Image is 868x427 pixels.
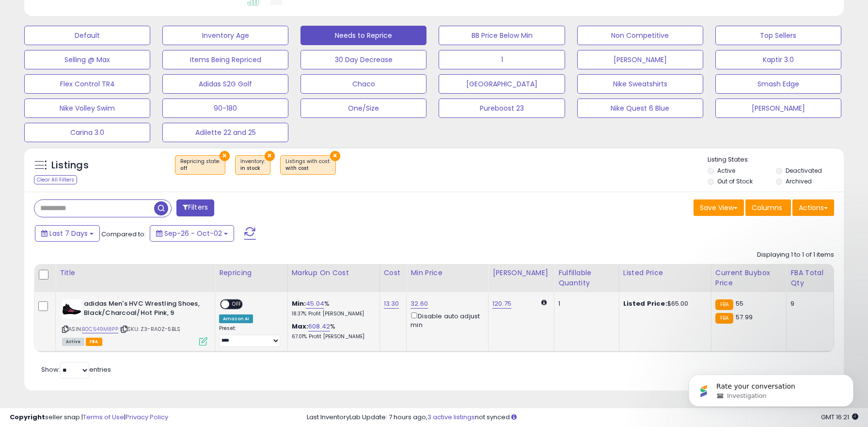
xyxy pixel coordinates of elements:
button: Non Competitive [577,26,703,45]
button: Selling @ Max [24,50,150,69]
button: Nike Volley Swim [24,99,150,118]
button: Actions [792,199,834,216]
p: 67.01% Profit [PERSON_NAME] [292,333,372,340]
img: 41PCN8UBz-L._SL40_.jpg [62,299,81,319]
div: Displaying 1 to 1 of 1 items [757,250,834,260]
span: Last 7 Days [49,229,88,238]
div: ASIN: [62,299,207,345]
th: The percentage added to the cost of goods (COGS) that forms the calculator for Min & Max prices. [287,264,379,292]
label: Deactivated [786,166,822,175]
b: adidas Men's HVC Wrestling Shoes, Black/Charcoal/Hot Pink, 9 [84,299,202,320]
button: Adilette 22 and 25 [162,123,288,142]
div: Cost [384,268,403,278]
div: Last InventoryLab Update: 7 hours ago, not synced. [307,413,858,422]
span: Sep-26 - Oct-02 [164,229,222,238]
span: Compared to: [101,230,146,239]
button: Sep-26 - Oct-02 [150,225,234,242]
span: | SKU: Z3-RA0Z-5BLS [120,325,180,333]
a: 608.42 [308,322,330,331]
div: % [292,322,372,340]
div: with cost [285,165,331,172]
button: 30 Day Decrease [300,50,426,69]
button: Flex Control TR4 [24,74,150,94]
button: × [265,151,275,161]
div: $65.00 [623,299,704,308]
p: 18.37% Profit [PERSON_NAME] [292,311,372,317]
button: Needs to Reprice [300,26,426,45]
span: Repricing state : [180,158,220,172]
button: Nike Sweatshirts [577,74,703,94]
b: Listed Price: [623,299,667,308]
button: Default [24,26,150,45]
span: FBA [86,338,102,346]
div: [PERSON_NAME] [492,268,550,278]
button: One/Size [300,99,426,118]
div: 9 [790,299,826,308]
p: Listing States: [708,155,844,164]
span: Inventory : [240,158,265,172]
button: 1 [439,50,565,69]
small: FBA [715,299,733,310]
div: FBA Total Qty [790,268,830,288]
div: off [180,165,220,172]
label: Archived [786,177,812,185]
span: All listings currently available for purchase on Amazon [62,338,84,346]
a: 3 active listings [427,412,475,422]
span: Listings with cost : [285,158,331,172]
a: Privacy Policy [126,412,168,422]
a: B0C549M8PP [82,325,118,333]
span: Show: entries [41,365,111,374]
button: Adidas S2G Golf [162,74,288,94]
button: Smash Edge [715,74,841,94]
div: Current Buybox Price [715,268,783,288]
label: Out of Stock [717,177,753,185]
button: 90-180 [162,99,288,118]
a: 32.60 [410,299,428,309]
button: × [220,151,230,161]
iframe: Intercom notifications message [674,354,868,422]
h5: Listings [51,159,89,172]
b: Min: [292,299,306,308]
button: [GEOGRAPHIC_DATA] [439,74,565,94]
button: Kaptir 3.0 [715,50,841,69]
button: Inventory Age [162,26,288,45]
div: Disable auto adjust min [410,311,481,329]
div: Repricing [219,268,284,278]
span: 55 [736,299,743,308]
div: in stock [240,165,265,172]
button: [PERSON_NAME] [715,99,841,118]
button: Save View [694,199,744,216]
b: Max: [292,322,309,331]
span: Columns [752,203,782,213]
label: Active [717,166,735,175]
div: Amazon AI [219,314,253,323]
span: 57.99 [736,312,753,322]
span: OFF [229,300,245,309]
div: % [292,299,372,317]
div: Min Price [410,268,484,278]
button: BB Price Below Min [439,26,565,45]
div: Fulfillable Quantity [558,268,615,288]
button: [PERSON_NAME] [577,50,703,69]
div: 1 [558,299,612,308]
div: seller snap | | [10,413,168,422]
strong: Copyright [10,412,45,422]
div: Markup on Cost [292,268,376,278]
a: 120.75 [492,299,511,309]
button: Pureboost 23 [439,99,565,118]
button: Filters [176,199,214,216]
div: Preset: [219,325,280,347]
div: Title [60,268,211,278]
div: Listed Price [623,268,707,278]
button: Top Sellers [715,26,841,45]
div: Clear All Filters [34,175,77,184]
a: 13.30 [384,299,399,309]
button: × [330,151,340,161]
button: Chaco [300,74,426,94]
a: Terms of Use [83,412,124,422]
button: Items Being Repriced [162,50,288,69]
